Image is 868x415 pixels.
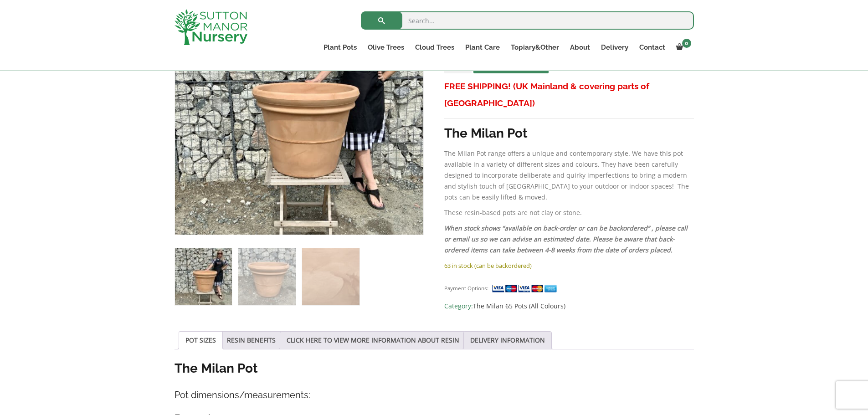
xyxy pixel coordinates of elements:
a: DELIVERY INFORMATION [470,332,545,349]
a: About [565,41,596,54]
p: The Milan Pot range offers a unique and contemporary style. We have this pot available in a varie... [444,148,693,203]
img: payment supported [492,284,560,293]
a: Delivery [596,41,634,54]
img: logo [175,9,247,45]
a: Plant Pots [318,41,362,54]
a: Topiary&Other [505,41,565,54]
h3: FREE SHIPPING! (UK Mainland & covering parts of [GEOGRAPHIC_DATA]) [444,78,693,112]
small: Payment Options: [444,285,488,292]
p: 63 in stock (can be backordered) [444,260,693,271]
a: 0 [671,41,694,54]
strong: The Milan Pot [444,126,528,141]
a: Contact [634,41,671,54]
a: CLICK HERE TO VIEW MORE INFORMATION ABOUT RESIN [287,332,459,349]
img: The Milan Pot 65 Colour Terracotta - Image 2 [238,248,295,305]
a: Plant Care [460,41,505,54]
a: POT SIZES [185,332,216,349]
img: The Milan Pot 65 Colour Terracotta - Image 3 [302,248,359,305]
h4: Pot dimensions/measurements: [175,388,694,402]
a: RESIN BENEFITS [227,332,276,349]
p: These resin-based pots are not clay or stone. [444,207,693,218]
span: Category: [444,301,693,312]
input: Search... [361,11,694,30]
a: Olive Trees [362,41,410,54]
em: When stock shows “available on back-order or can be backordered” , please call or email us so we ... [444,224,688,254]
strong: The Milan Pot [175,361,258,376]
a: The Milan 65 Pots (All Colours) [473,302,565,310]
img: The Milan Pot 65 Colour Terracotta [175,248,232,305]
span: 0 [682,39,691,48]
a: Cloud Trees [410,41,460,54]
